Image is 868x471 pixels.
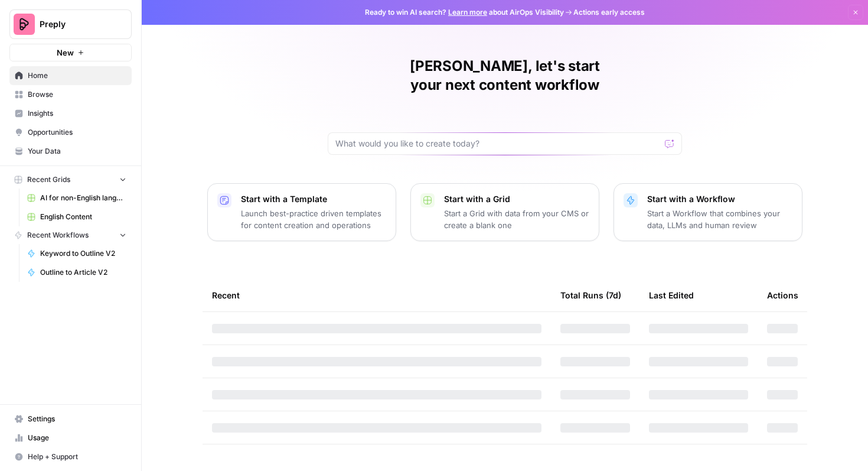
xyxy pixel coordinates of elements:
p: Start a Grid with data from your CMS or create a blank one [444,207,589,231]
a: Browse [9,85,132,104]
div: Total Runs (7d) [560,279,621,311]
button: Recent Workflows [9,226,132,244]
p: Start with a Grid [444,193,589,205]
button: Start with a GridStart a Grid with data from your CMS or create a blank one [410,183,599,241]
a: Your Data [9,142,132,161]
button: Workspace: Preply [9,9,132,39]
span: Settings [28,414,126,424]
a: Learn more [448,8,487,17]
a: Settings [9,410,132,428]
div: Last Edited [649,279,694,311]
span: Help + Support [28,451,126,462]
span: Recent Workflows [27,230,89,241]
div: Actions [767,279,798,311]
div: Recent [212,279,541,311]
a: English Content [22,207,132,226]
input: What would you like to create today? [335,138,660,150]
span: Browse [28,89,126,100]
span: Opportunities [28,127,126,138]
a: AI for non-English languages [22,189,132,207]
span: Ready to win AI search? about AirOps Visibility [365,7,564,18]
button: Start with a TemplateLaunch best-practice driven templates for content creation and operations [207,183,396,241]
span: New [57,47,74,59]
h1: [PERSON_NAME], let's start your next content workflow [328,57,682,95]
button: Help + Support [9,447,132,466]
a: Outline to Article V2 [22,263,132,282]
span: Recent Grids [27,174,70,185]
span: Your Data [28,146,126,157]
a: Opportunities [9,123,132,142]
span: Keyword to Outline V2 [40,248,126,259]
span: Preply [40,18,111,30]
p: Start with a Workflow [647,193,792,205]
span: Home [28,70,126,81]
button: New [9,44,132,61]
span: Insights [28,108,126,119]
a: Home [9,66,132,85]
p: Start with a Template [241,193,386,205]
p: Launch best-practice driven templates for content creation and operations [241,207,386,231]
a: Usage [9,428,132,447]
p: Start a Workflow that combines your data, LLMs and human review [647,207,792,231]
span: Usage [28,433,126,443]
a: Keyword to Outline V2 [22,244,132,263]
button: Recent Grids [9,171,132,189]
span: Outline to Article V2 [40,267,126,278]
a: Insights [9,104,132,123]
span: English Content [40,212,126,222]
img: Preply Logo [14,14,35,35]
span: Actions early access [573,7,645,18]
button: Start with a WorkflowStart a Workflow that combines your data, LLMs and human review [614,183,802,241]
span: AI for non-English languages [40,193,126,203]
